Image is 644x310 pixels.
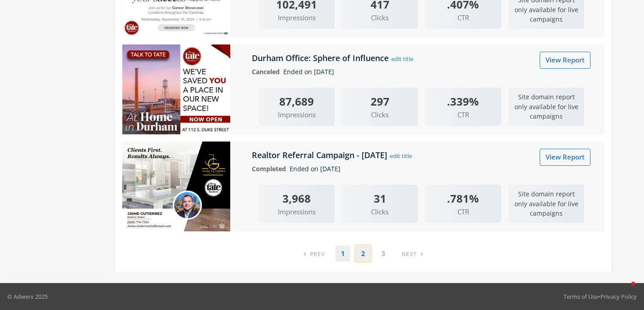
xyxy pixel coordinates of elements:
nav: pagination [298,246,429,261]
iframe: Intercom live chat [613,279,635,301]
span: ‹ [304,249,306,258]
p: Site domain report only available for live campaigns [508,185,584,223]
div: .339% [425,93,501,110]
h5: Realtor Referral Campaign - [DATE] [252,150,389,160]
span: CTR [425,13,501,23]
span: CTR [425,110,501,120]
a: Terms of Use [563,292,598,301]
span: Canceled [252,67,283,76]
button: edit title [391,54,414,64]
a: 1 [335,246,350,261]
div: Ended on [DATE] [245,164,598,174]
a: View Report [540,149,590,165]
a: 2 [356,246,371,261]
span: Clicks [342,110,418,120]
p: © Adwerx 2025 [7,292,48,301]
div: Ended on [DATE] [245,67,598,77]
img: Realtor Referral Campaign - 2024-01-31 [122,142,230,231]
a: Next [396,246,429,261]
span: Impressions [259,110,335,120]
div: .781% [425,190,501,207]
div: 31 [342,190,418,207]
p: Site domain report only available for live campaigns [508,88,584,126]
img: Durham Office: Sphere of Influence [122,44,230,134]
h5: Durham Office: Sphere of Influence [252,53,391,63]
span: Clicks [342,207,418,217]
span: CTR [425,207,501,217]
span: Clicks [342,13,418,23]
button: edit title [389,151,412,161]
span: › [420,249,423,258]
a: Privacy Policy [600,292,637,301]
a: 3 [376,246,391,261]
a: View Report [540,52,590,68]
div: 297 [342,93,418,110]
span: Impressions [259,13,335,23]
div: • [563,292,637,301]
span: Completed [252,164,290,173]
div: 87,689 [259,93,335,110]
span: Impressions [259,207,335,217]
a: Previous [298,246,330,261]
div: 3,968 [259,190,335,207]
